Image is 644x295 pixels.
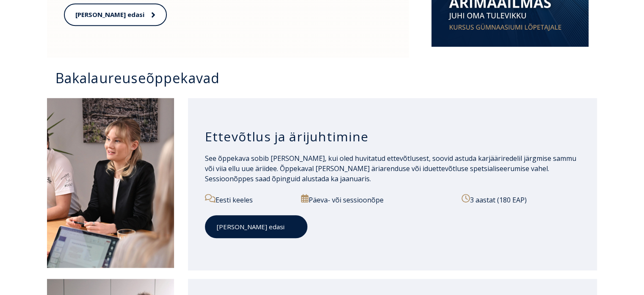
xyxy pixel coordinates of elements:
h3: Ettevõtlus ja ärijuhtimine [205,129,580,145]
span: See õppekava sobib [PERSON_NAME], kui oled huvitatud ettevõtlusest, soovid astuda karjääriredelil... [205,154,576,183]
img: Ettevõtlus ja ärijuhtimine [47,98,174,268]
a: [PERSON_NAME] edasi [64,3,167,26]
p: Päeva- või sessioonõpe [301,194,452,205]
p: 3 aastat (180 EAP) [462,194,580,205]
p: Eesti keeles [205,194,292,205]
a: [PERSON_NAME] edasi [205,215,307,239]
h3: Bakalaureuseõppekavad [55,70,597,85]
